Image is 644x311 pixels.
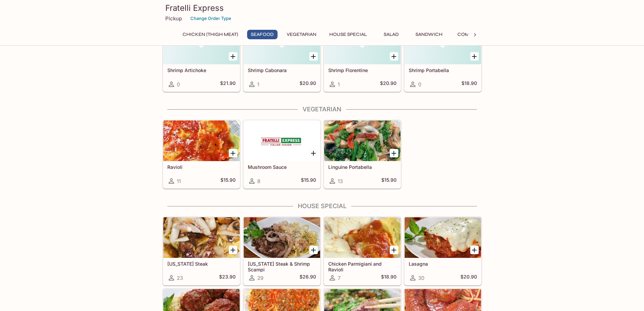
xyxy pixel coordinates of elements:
span: 11 [177,178,181,184]
h4: House Special [163,202,482,210]
h5: $20.90 [460,274,477,282]
a: Shrimp Cabonara1$20.90 [243,23,320,92]
h5: $15.90 [301,177,316,185]
a: Shrimp Florentine1$20.90 [324,23,401,92]
a: Ravioli11$15.90 [163,120,240,188]
button: Combo [452,30,482,39]
h5: $21.90 [220,80,236,88]
a: [US_STATE] Steak & Shrimp Scampi29$26.90 [243,217,320,285]
button: Change Order Type [187,13,234,24]
a: Lasagna30$20.90 [404,217,481,285]
h5: $26.90 [300,274,316,282]
button: Seafood [247,30,278,39]
h5: $20.90 [380,80,397,88]
button: Add Shrimp Artichoke [229,52,237,61]
button: Vegetarian [283,30,320,39]
h5: Shrimp Cabonara [248,67,316,73]
h3: Fratelli Express [165,3,479,13]
h5: Shrimp Florentine [328,67,397,73]
button: Add Lasagna [470,246,479,254]
h5: $18.90 [381,274,397,282]
div: New York Steak & Shrimp Scampi [244,217,320,258]
span: 1 [257,81,259,88]
h5: Mushroom Sauce [248,164,316,170]
a: Linguine Portabella13$15.90 [324,120,401,188]
button: Chicken (Thigh Meat) [179,30,242,39]
span: 1 [338,81,340,88]
h4: Vegetarian [163,106,482,113]
a: Mushroom Sauce8$15.90 [243,120,320,188]
span: 0 [418,81,421,88]
a: [US_STATE] Steak23$23.90 [163,217,240,285]
h5: $20.90 [300,80,316,88]
span: 8 [257,178,260,184]
span: 29 [257,275,263,281]
button: Add Shrimp Florentine [390,52,398,61]
h5: $15.90 [381,177,397,185]
div: Linguine Portabella [324,120,401,161]
button: Add Shrimp Portabella [470,52,479,61]
h5: $23.90 [219,274,236,282]
h5: Ravioli [167,164,236,170]
div: Mushroom Sauce [244,120,320,161]
a: Shrimp Artichoke0$21.90 [163,23,240,92]
span: 0 [177,81,180,88]
span: 30 [418,275,424,281]
div: New York Steak [163,217,240,258]
button: Add Linguine Portabella [390,149,398,157]
button: Salad [376,30,406,39]
h5: [US_STATE] Steak [167,261,236,267]
h5: Linguine Portabella [328,164,397,170]
h5: $18.90 [461,80,477,88]
div: Lasagna [405,217,481,258]
h5: Chicken Parmigiani and Ravioli [328,261,397,272]
button: Add Ravioli [229,149,237,157]
p: Pickup [165,15,182,22]
h5: Shrimp Artichoke [167,67,236,73]
button: Add New York Steak & Shrimp Scampi [309,246,318,254]
button: Add New York Steak [229,246,237,254]
button: Add Shrimp Cabonara [309,52,318,61]
button: House Special [326,30,371,39]
span: 23 [177,275,183,281]
a: Shrimp Portabella0$18.90 [404,23,481,92]
h5: $15.90 [220,177,236,185]
span: 7 [338,275,340,281]
button: Add Chicken Parmigiani and Ravioli [390,246,398,254]
h5: [US_STATE] Steak & Shrimp Scampi [248,261,316,272]
div: Ravioli [163,120,240,161]
h5: Shrimp Portabella [409,67,477,73]
button: Sandwich [412,30,446,39]
a: Chicken Parmigiani and Ravioli7$18.90 [324,217,401,285]
span: 13 [338,178,343,184]
button: Add Mushroom Sauce [309,149,318,157]
div: Chicken Parmigiani and Ravioli [324,217,401,258]
h5: Lasagna [409,261,477,267]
